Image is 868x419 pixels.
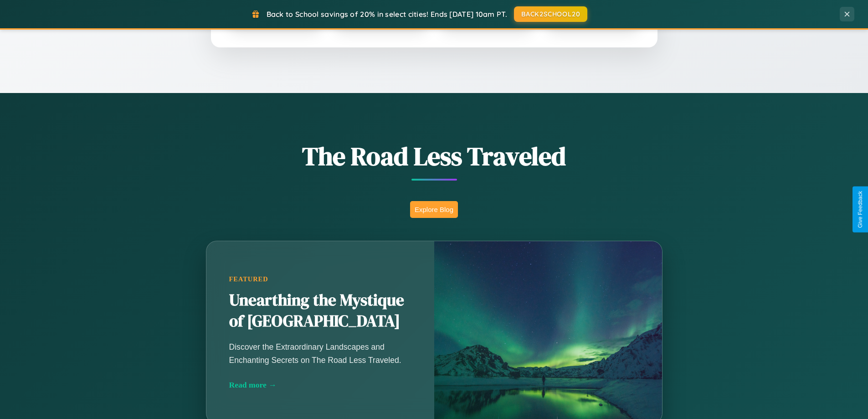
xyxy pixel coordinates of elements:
[410,201,458,218] button: Explore Blog
[161,139,708,174] h1: The Road Less Traveled
[229,290,411,332] h2: Unearthing the Mystique of [GEOGRAPHIC_DATA]
[229,380,411,390] div: Read more →
[229,341,411,366] p: Discover the Extraordinary Landscapes and Enchanting Secrets on The Road Less Traveled.
[229,275,411,283] div: Featured
[857,191,863,228] div: Give Feedback
[267,10,507,19] span: Back to School savings of 20% in select cities! Ends [DATE] 10am PT.
[514,6,587,22] button: BACK2SCHOOL20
